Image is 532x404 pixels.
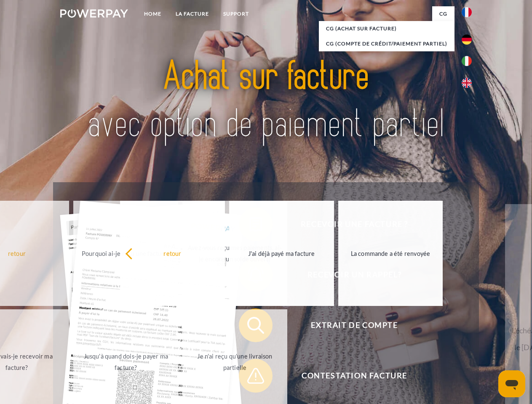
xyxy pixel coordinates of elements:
[78,351,173,373] div: Jusqu'à quand dois-je payer ma facture?
[239,359,458,393] button: Contestation Facture
[60,9,128,18] img: logo-powerpay-white.svg
[216,6,256,21] a: Support
[432,6,454,21] a: CG
[462,7,472,17] img: fr
[187,351,282,373] div: Je n'ai reçu qu'une livraison partielle
[462,56,472,66] img: it
[80,40,452,161] img: title-powerpay_fr.svg
[251,359,457,393] span: Contestation Facture
[462,35,472,45] img: de
[78,247,173,259] div: Pourquoi ai-je reçu une facture?
[319,36,454,51] a: CG (Compte de crédit/paiement partiel)
[498,370,525,397] iframe: Bouton de lancement de la fenêtre de messagerie
[239,308,458,342] button: Extrait de compte
[137,6,168,21] a: Home
[343,247,438,259] div: La commande a été renvoyée
[168,6,216,21] a: LA FACTURE
[462,78,472,88] img: en
[234,247,329,259] div: J'ai déjà payé ma facture
[125,247,220,259] div: retour
[319,21,454,36] a: CG (achat sur facture)
[251,308,457,342] span: Extrait de compte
